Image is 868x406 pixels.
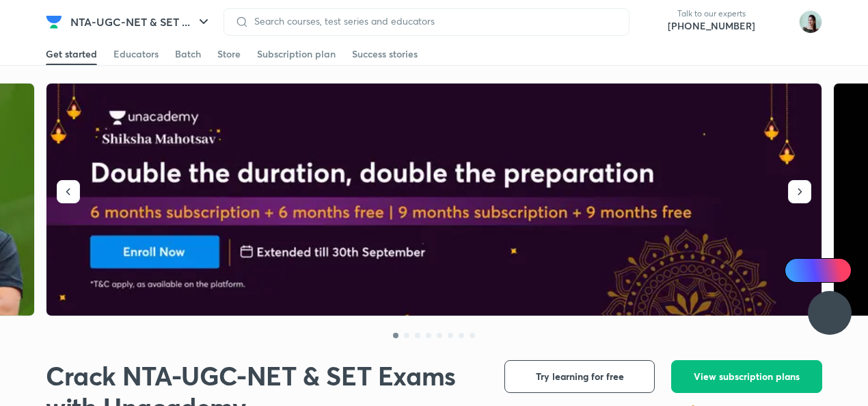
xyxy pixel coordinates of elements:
[785,258,852,283] a: Ai Doubts
[257,43,336,65] a: Subscription plan
[640,8,668,36] img: call-us
[671,360,822,393] button: View subscription plans
[113,47,159,61] div: Educators
[249,16,618,27] input: Search courses, test series and educators
[694,370,800,383] span: View subscription plans
[536,370,624,383] span: Try learning for free
[46,47,97,61] div: Get started
[46,14,62,30] img: Company Logo
[668,8,755,19] p: Talk to our experts
[793,265,804,276] img: Icon
[352,43,418,65] a: Success stories
[175,47,201,61] div: Batch
[352,47,418,61] div: Success stories
[668,19,755,33] a: [PHONE_NUMBER]
[799,10,822,34] img: Pooja Sharma
[175,43,201,65] a: Batch
[113,43,159,65] a: Educators
[807,265,843,276] span: Ai Doubts
[257,47,336,61] div: Subscription plan
[217,43,241,65] a: Store
[46,43,97,65] a: Get started
[766,11,788,33] img: avatar
[504,360,655,393] button: Try learning for free
[62,8,220,36] button: NTA-UGC-NET & SET ...
[822,305,838,321] img: ttu
[217,47,241,61] div: Store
